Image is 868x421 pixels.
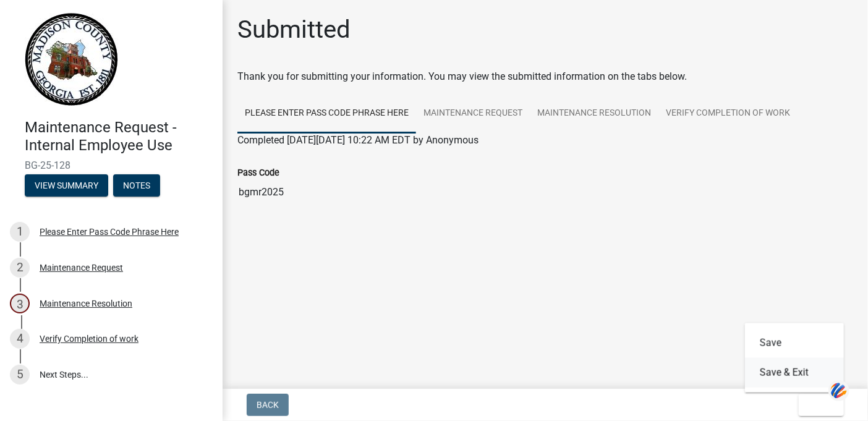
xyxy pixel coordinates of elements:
img: Madison County, Georgia [25,13,118,106]
a: Verify Completion of work [658,94,798,134]
img: svg+xml;base64,PHN2ZyB3aWR0aD0iNDQiIGhlaWdodD0iNDQiIHZpZXdCb3g9IjAgMCA0NCA0NCIgZmlsbD0ibm9uZSIgeG... [828,380,849,402]
div: Thank you for submitting your information. You may view the submitted information on the tabs below. [237,69,853,84]
wm-modal-confirm: Notes [113,181,160,191]
a: Maintenance Request [416,94,530,134]
button: View Summary [25,174,108,197]
div: 3 [10,294,30,313]
span: Completed [DATE][DATE] 10:22 AM EDT by Anonymous [237,134,479,146]
a: Please Enter Pass Code Phrase Here [237,94,416,134]
div: Maintenance Resolution [40,299,132,308]
div: Verify Completion of work [40,334,138,343]
button: Exit [799,394,844,416]
button: Back [247,394,289,416]
div: Exit [745,323,844,393]
div: 2 [10,258,30,278]
label: Pass Code [237,169,279,177]
div: 1 [10,222,30,242]
button: Notes [113,174,160,197]
span: Exit [809,400,827,410]
button: Save [745,328,844,358]
wm-modal-confirm: Summary [25,181,108,191]
a: Maintenance Resolution [530,94,658,134]
div: 4 [10,329,30,349]
div: 5 [10,365,30,385]
span: BG-25-128 [25,159,198,171]
h1: Submitted [237,15,351,45]
div: Please Enter Pass Code Phrase Here [40,228,179,236]
h4: Maintenance Request - Internal Employee Use [25,119,213,155]
span: Back [257,400,279,410]
button: Save & Exit [745,358,844,388]
div: Maintenance Request [40,263,123,272]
